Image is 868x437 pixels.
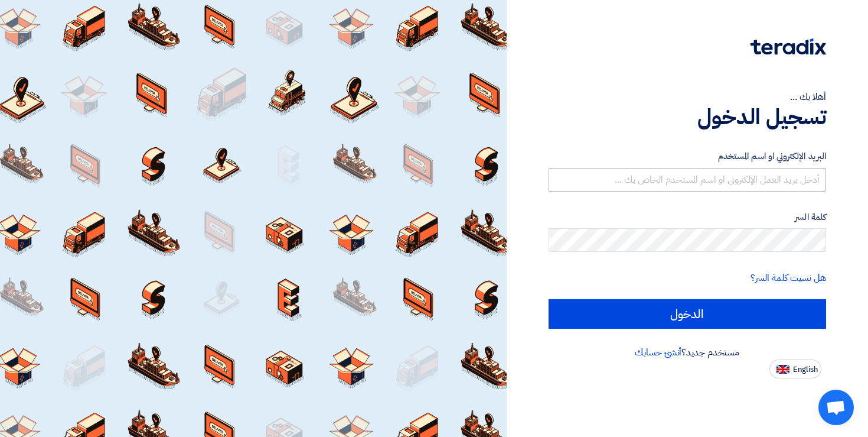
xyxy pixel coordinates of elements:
a: Open chat [818,390,854,425]
h1: تسجيل الدخول [549,104,827,130]
div: مستخدم جديد؟ [549,345,827,360]
button: English [769,360,821,378]
img: en-US.png [776,365,789,374]
a: أنشئ حسابك [635,345,681,360]
input: أدخل بريد العمل الإلكتروني او اسم المستخدم الخاص بك ... [549,168,827,192]
label: كلمة السر [549,211,827,224]
img: Teradix logo [750,38,826,55]
label: البريد الإلكتروني او اسم المستخدم [549,150,827,163]
span: English [793,365,818,374]
div: أهلا بك ... [549,90,827,104]
a: هل نسيت كلمة السر؟ [750,271,826,285]
input: الدخول [549,299,827,329]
